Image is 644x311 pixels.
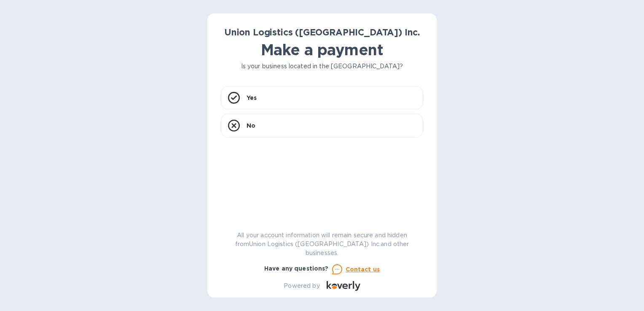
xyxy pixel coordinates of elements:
p: No [247,121,255,130]
u: Contact us [346,266,380,273]
b: Have any questions? [264,265,329,272]
h1: Make a payment [221,41,423,59]
p: Is your business located in the [GEOGRAPHIC_DATA]? [221,62,423,71]
b: Union Logistics ([GEOGRAPHIC_DATA]) Inc. [224,27,420,38]
p: Powered by [284,282,319,290]
p: Yes [247,94,257,102]
p: All your account information will remain secure and hidden from Union Logistics ([GEOGRAPHIC_DATA... [221,231,423,257]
